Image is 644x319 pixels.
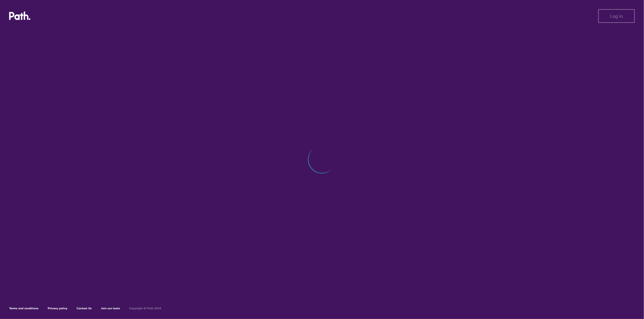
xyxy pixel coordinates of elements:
[129,307,161,310] h6: Copyright © Path 2018
[9,306,39,310] a: Terms and conditions
[101,306,120,310] a: Join our team
[610,13,623,19] span: Log in
[598,9,635,23] button: Log in
[77,306,92,310] a: Contact Us
[48,306,67,310] a: Privacy policy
